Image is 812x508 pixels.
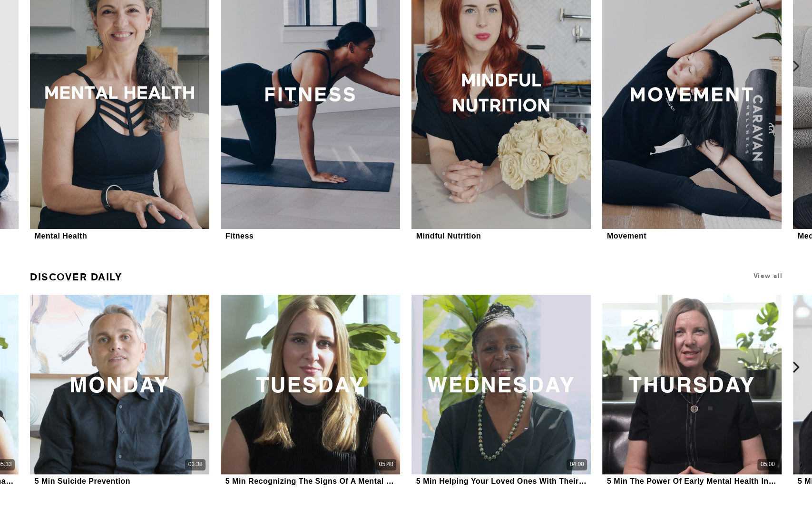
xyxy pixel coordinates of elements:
div: 5 Min The Power Of Early Mental Health Intervention [607,477,777,486]
div: 03:38 [188,460,203,468]
a: 5 Min Helping Your Loved Ones With Their Mental Health04:005 Min Helping Your Loved Ones With The... [411,295,591,487]
div: 05:48 [379,460,393,468]
a: 5 Min Suicide Prevention03:385 Min Suicide Prevention [30,295,209,487]
a: 5 Min Recognizing The Signs Of A Mental Health Crisis05:485 Min Recognizing The Signs Of A Mental... [221,295,400,487]
a: View all [753,272,783,279]
a: Discover Daily [30,267,122,287]
a: 5 Min The Power Of Early Mental Health Intervention05:005 Min The Power Of Early Mental Health In... [602,295,782,487]
div: 05:00 [761,460,775,468]
div: 5 Min Helping Your Loved Ones With Their Mental Health [416,477,587,486]
div: 5 Min Recognizing The Signs Of A Mental Health Crisis [225,477,396,486]
div: Mindful Nutrition [416,231,481,240]
div: Movement [607,231,646,240]
div: 5 Min Suicide Prevention [35,477,130,486]
div: Mental Health [35,231,88,240]
div: Fitness [225,231,254,240]
div: 04:00 [570,460,584,468]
